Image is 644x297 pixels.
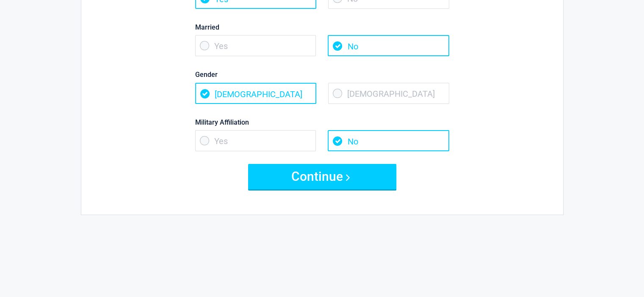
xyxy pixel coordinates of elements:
span: Yes [195,35,316,56]
label: Military Affiliation [195,117,449,128]
span: No [328,130,449,151]
span: Yes [195,130,316,151]
label: Gender [195,69,449,80]
span: No [328,35,449,56]
span: [DEMOGRAPHIC_DATA] [328,83,449,104]
span: [DEMOGRAPHIC_DATA] [195,83,316,104]
button: Continue [248,164,396,189]
label: Married [195,22,449,33]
